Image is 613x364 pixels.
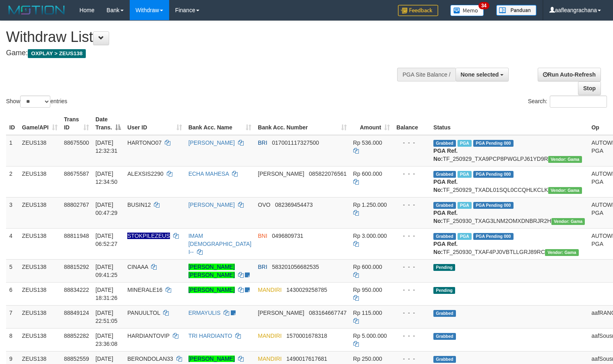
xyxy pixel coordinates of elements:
img: MOTION_logo.png [6,4,67,16]
b: PGA Ref. No: [433,241,458,255]
span: 88852282 [64,333,89,339]
span: Marked by aafsreyleap [458,233,472,240]
span: 88852559 [64,356,89,362]
span: [DATE] 12:32:31 [95,139,118,154]
td: 8 [6,328,19,351]
span: HARDIANTOVIP [127,333,170,339]
td: ZEUS138 [19,166,61,197]
span: Copy 082369454473 to clipboard [275,202,313,208]
td: ZEUS138 [19,305,61,328]
div: - - - [396,232,427,240]
td: 7 [6,305,19,328]
span: Copy 083164667747 to clipboard [309,310,346,316]
span: OXPLAY > ZEUS138 [28,49,86,58]
span: Grabbed [433,140,456,147]
span: Copy 1570001678318 to clipboard [286,333,327,339]
span: Grabbed [433,333,456,340]
span: Rp 5.000.000 [353,333,387,339]
span: Grabbed [433,356,456,363]
span: Vendor URL: https://trx31.1velocity.biz [548,187,582,194]
span: HARTONO07 [127,139,162,146]
span: Grabbed [433,202,456,209]
a: ERMAYULIS [188,310,221,316]
span: OVO [258,202,270,208]
span: CINAAA [127,264,148,270]
span: Pending [433,264,455,271]
td: 6 [6,282,19,305]
td: TF_250930_TXAG3LNM2OMXDNBRJR2H [430,197,588,228]
th: ID [6,112,19,135]
td: 3 [6,197,19,228]
span: [DATE] 18:31:26 [95,287,118,301]
span: Vendor URL: https://trx31.1velocity.biz [545,249,579,256]
div: - - - [396,332,427,340]
span: Marked by aafsreyleap [458,202,472,209]
span: Grabbed [433,310,456,317]
span: BRI [258,264,267,270]
td: ZEUS138 [19,328,61,351]
img: Feedback.jpg [398,5,438,16]
span: 34 [478,2,489,9]
span: PANUULTOL [127,310,160,316]
span: 88675587 [64,171,89,177]
div: - - - [396,263,427,271]
a: TRI HARDIANTO [188,333,232,339]
div: - - - [396,355,427,363]
span: BNI [258,233,267,239]
label: Show entries [6,96,67,108]
td: ZEUS138 [19,259,61,282]
td: 5 [6,259,19,282]
span: Rp 950.000 [353,287,382,293]
span: MANDIRI [258,356,282,362]
span: [DATE] 23:36:08 [95,333,118,347]
input: Search: [550,96,607,108]
a: [PERSON_NAME] [188,287,235,293]
td: TF_250929_TXADL01SQL0CCQHLKCLK [430,166,588,197]
span: [DATE] 12:34:50 [95,171,118,185]
span: [PERSON_NAME] [258,310,304,316]
span: Copy 085822076561 to clipboard [309,171,346,177]
span: [DATE] 06:52:27 [95,233,118,247]
h4: Game: [6,49,401,57]
span: BUSIN12 [127,202,151,208]
span: PGA Pending [473,140,514,147]
span: PGA Pending [473,171,514,178]
th: Amount: activate to sort column ascending [350,112,393,135]
span: [DATE] 09:41:25 [95,264,118,278]
b: PGA Ref. No: [433,148,458,162]
button: None selected [456,68,509,81]
a: [PERSON_NAME] [188,202,235,208]
span: 88811948 [64,233,89,239]
span: Copy 0496809731 to clipboard [272,233,303,239]
span: MINERALE16 [127,287,162,293]
span: Copy 017001117327500 to clipboard [272,139,319,146]
img: panduan.png [496,5,536,16]
th: Trans ID: activate to sort column ascending [61,112,92,135]
div: - - - [396,309,427,317]
a: ECHA MAHESA [188,171,229,177]
a: [PERSON_NAME] [188,356,235,362]
td: 4 [6,228,19,259]
th: Date Trans.: activate to sort column descending [92,112,124,135]
span: MANDIRI [258,333,282,339]
select: Showentries [20,96,50,108]
th: Game/API: activate to sort column ascending [19,112,61,135]
th: Bank Acc. Number: activate to sort column ascending [255,112,350,135]
span: 88815292 [64,264,89,270]
span: Rp 1.250.000 [353,202,387,208]
a: IMAM [DEMOGRAPHIC_DATA] I-- [188,233,252,255]
td: TF_250929_TXA9PCP8PWGLPJ61YD9R [430,135,588,166]
span: Nama rekening ada tanda titik/strip, harap diedit [127,233,170,239]
td: ZEUS138 [19,282,61,305]
span: Rp 115.000 [353,310,382,316]
th: User ID: activate to sort column ascending [124,112,185,135]
span: None selected [461,71,499,78]
span: PGA Pending [473,202,514,209]
span: 88834222 [64,287,89,293]
span: BRI [258,139,267,146]
div: - - - [396,201,427,209]
img: Button%20Memo.svg [450,5,484,16]
span: Vendor URL: https://trx31.1velocity.biz [551,218,585,225]
span: Rp 250.000 [353,356,382,362]
span: [PERSON_NAME] [258,171,304,177]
